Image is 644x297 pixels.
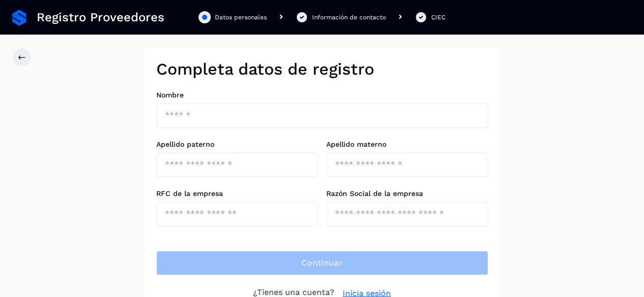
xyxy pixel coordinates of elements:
[156,91,488,100] label: Nombre
[312,13,386,22] div: Información de contacto
[301,257,343,269] span: Continuar
[215,13,267,22] div: Datos personales
[326,189,488,198] label: Razón Social de la empresa
[431,13,445,22] div: CIEC
[156,59,488,79] h2: Completa datos de registro
[156,251,488,275] button: Continuar
[326,140,488,149] label: Apellido materno
[156,140,318,149] label: Apellido paterno
[37,10,164,25] span: Registro Proveedores
[156,189,318,198] label: RFC de la empresa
